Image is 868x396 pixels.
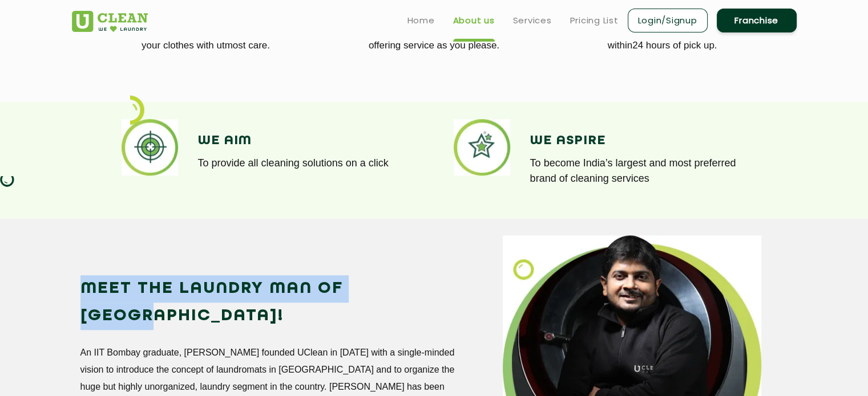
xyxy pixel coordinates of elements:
img: icon_2.png [130,95,144,125]
a: About us [453,14,495,27]
a: Services [513,14,552,27]
a: Pricing List [570,14,619,27]
p: To become India’s largest and most preferred brand of cleaning services [530,156,749,186]
img: promise_icon_4_11zon.webp [122,119,178,175]
a: Home [407,14,435,27]
h4: We Aim [198,133,417,148]
img: UClean Laundry and Dry Cleaning [72,11,148,32]
h4: We Aspire [530,133,749,148]
h2: Meet the Laundry Man of [GEOGRAPHIC_DATA]! [80,275,458,330]
a: Login/Signup [628,9,708,32]
p: To provide all cleaning solutions on a click [198,156,417,171]
img: promise_icon_5_11zon.webp [454,119,510,175]
a: Franchise [717,9,797,32]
